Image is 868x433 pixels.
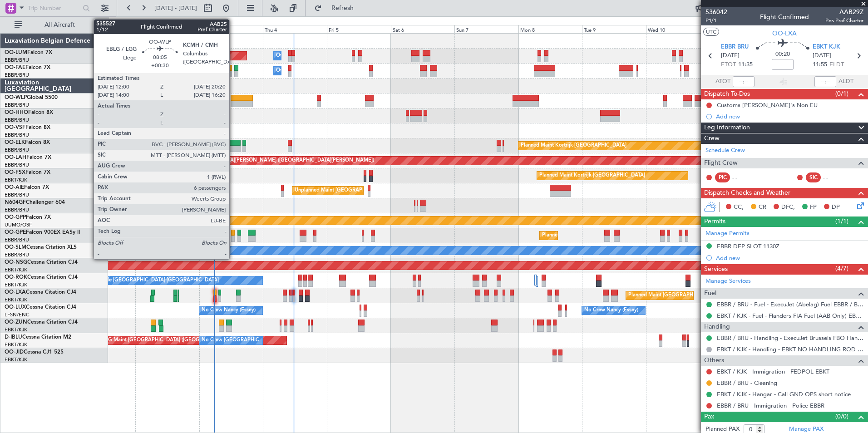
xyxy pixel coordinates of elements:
a: Manage Services [705,277,751,286]
span: OO-LUX [5,305,26,310]
a: OO-NSGCessna Citation CJ4 [5,260,78,265]
div: Planned Maint Kortrijk-[GEOGRAPHIC_DATA] [521,139,626,153]
div: Unplanned Maint [GEOGRAPHIC_DATA] ([GEOGRAPHIC_DATA] National) [295,184,465,197]
span: OO-ZUN [5,320,27,325]
a: EBBR/BRU [5,192,29,198]
div: Planned Maint [PERSON_NAME]-[GEOGRAPHIC_DATA][PERSON_NAME] ([GEOGRAPHIC_DATA][PERSON_NAME]) [106,154,374,167]
span: P1/1 [705,17,727,25]
div: Wed 3 [199,25,263,33]
span: 536042 [705,7,727,17]
a: OO-GPPFalcon 7X [5,215,51,220]
span: Handling [704,322,730,332]
span: ELDT [829,60,844,69]
span: DP [832,203,840,212]
a: LFSN/ENC [5,311,30,318]
span: DFC, [781,203,795,212]
span: (1/1) [835,216,848,226]
span: OO-LUM [5,50,27,55]
span: Others [704,355,724,366]
span: [DATE] [813,51,831,60]
span: Permits [704,216,725,227]
a: EBBR/BRU [5,117,29,123]
a: Schedule Crew [705,146,745,155]
a: EBBR / BRU - Fuel - ExecuJet (Abelag) Fuel EBBR / BRU [717,300,863,308]
span: OO-NSG [5,260,27,265]
a: OO-LUXCessna Citation CJ4 [5,305,76,310]
a: OO-FSXFalcon 7X [5,170,50,175]
div: Planned Maint [GEOGRAPHIC_DATA] ([GEOGRAPHIC_DATA] National) [542,229,706,242]
div: SIC [806,172,821,182]
div: No Crew Nancy (Essey) [202,304,256,317]
span: OO-ROK [5,275,27,280]
a: EBKT/KJK [5,266,27,273]
span: Pax [704,412,714,422]
div: Tue 2 [135,25,199,33]
span: OO-GPE [5,230,26,235]
span: (0/1) [835,89,848,98]
div: Thu 4 [263,25,327,33]
a: EBKT / KJK - Handling - EBKT NO HANDLING RQD FOR CJ [717,345,863,353]
span: ETOT [721,60,736,69]
a: EBBR / BRU - Cleaning [717,379,777,387]
span: OO-HHO [5,110,28,115]
span: OO-FAE [5,65,25,70]
a: EBKT / KJK - Immigration - FEDPOL EBKT [717,368,829,375]
span: OO-WLP [5,95,27,100]
button: Refresh [310,1,365,15]
div: Fri 5 [327,25,391,33]
span: 11:55 [813,60,827,69]
div: Sun 7 [454,25,518,33]
a: UUMO/OSF [5,221,32,228]
div: Flight Confirmed [760,12,809,22]
span: EBKT KJK [813,43,840,52]
span: OO-LXA [5,290,26,295]
div: [DATE] [110,18,125,26]
a: EBKT / KJK - Hangar - Call GND OPS short notice [717,390,851,398]
a: EBBR/BRU [5,102,29,108]
div: Mon 8 [518,25,582,33]
a: EBKT / KJK - Fuel - Flanders FIA Fuel (AAB Only) EBKT / KJK [717,312,863,320]
span: ALDT [838,77,853,86]
span: CC, [734,203,744,212]
a: EBKT/KJK [5,177,27,183]
a: EBKT/KJK [5,356,27,363]
div: AOG Maint [GEOGRAPHIC_DATA] ([GEOGRAPHIC_DATA] National) [100,334,258,347]
span: OO-SLM [5,245,26,250]
span: AAB29Z [825,7,863,17]
a: EBBR/BRU [5,72,29,79]
a: EBBR / BRU - Handling - ExecuJet Brussels FBO Handling Abelag [717,334,863,342]
span: Pos Pref Charter [825,17,863,25]
div: - - [732,173,753,182]
a: EBBR/BRU [5,162,29,168]
div: Sat 6 [391,25,455,33]
span: Services [704,264,728,275]
a: N604GFChallenger 604 [5,200,65,205]
a: Manage Permits [705,229,750,238]
div: Tue 9 [582,25,646,33]
a: OO-WLPGlobal 5500 [5,95,58,100]
span: 11:35 [738,60,753,69]
span: D-IBLU [5,335,22,340]
a: OO-JIDCessna CJ1 525 [5,349,64,355]
a: EBBR/BRU [5,207,29,213]
a: OO-HHOFalcon 8X [5,110,53,115]
a: EBBR/BRU [5,236,29,243]
span: (4/7) [835,264,848,273]
div: Owner Melsbroek Air Base [276,49,338,63]
span: Dispatch Checks and Weather [704,188,790,198]
div: Add new [716,254,863,262]
div: Planned Maint [GEOGRAPHIC_DATA] ([GEOGRAPHIC_DATA]) [103,184,246,197]
span: Fuel [704,288,716,299]
div: EBBR DEP SLOT 1130Z [717,242,779,250]
span: 00:20 [775,50,790,59]
div: Customs [PERSON_NAME]'s Non EU [717,101,818,109]
a: OO-LAHFalcon 7X [5,155,51,160]
a: EBBR/BRU [5,132,29,138]
div: PIC [715,172,730,182]
a: OO-ZUNCessna Citation CJ4 [5,320,78,325]
a: EBBR/BRU [5,251,29,258]
div: Add new [716,113,863,120]
a: EBKT/KJK [5,296,27,303]
span: [DATE] [721,51,740,60]
span: Leg Information [704,123,750,133]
